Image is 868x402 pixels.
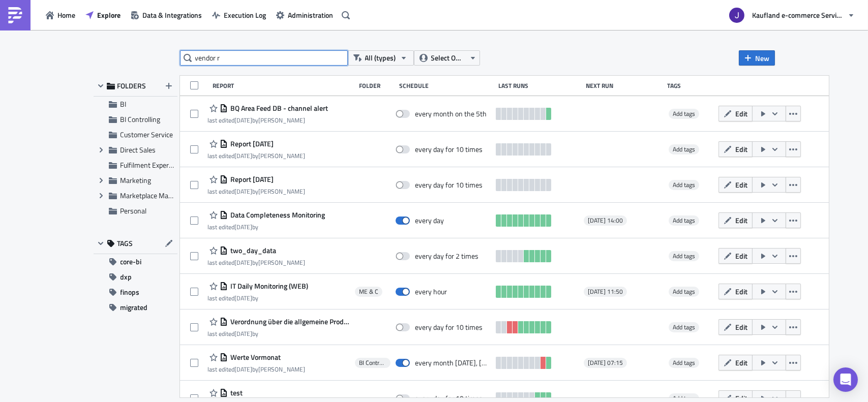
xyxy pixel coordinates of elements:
[348,50,414,66] button: All (types)
[234,187,252,196] time: 2025-09-10T10:53:41Z
[673,215,695,225] span: Add tags
[94,285,177,300] button: finops
[121,175,152,185] span: Marketing
[415,145,483,154] div: every day for 10 times
[121,129,173,140] span: Customer Service
[723,4,860,26] button: Kaufland e-commerce Services GmbH & Co. KG
[207,365,305,373] div: last edited by [PERSON_NAME]
[735,179,747,190] span: Edit
[234,115,252,125] time: 2025-09-10T11:31:40Z
[415,252,478,261] div: every day for 2 times
[359,359,386,367] span: BI Controlling
[399,82,493,89] div: Schedule
[673,109,695,118] span: Add tags
[359,82,394,89] div: Folder
[735,322,747,332] span: Edit
[359,288,378,296] span: ME & C
[588,217,623,225] span: [DATE] 14:00
[207,259,305,266] div: last edited by [PERSON_NAME]
[719,141,753,157] button: Edit
[669,180,699,190] span: Add tags
[207,152,305,160] div: last edited by [PERSON_NAME]
[228,210,325,220] span: Data Completeness Monitoring
[719,284,753,299] button: Edit
[673,251,695,261] span: Add tags
[415,358,491,367] div: every month on Monday, Tuesday, Wednesday, Thursday, Friday, Saturday, Sunday
[719,177,753,193] button: Edit
[415,109,487,118] div: every month on the 5th
[121,190,200,201] span: Marketplace Management
[752,10,844,20] span: Kaufland e-commerce Services GmbH & Co. KG
[41,7,80,23] button: Home
[228,353,281,362] span: Werte Vormonat
[7,7,23,23] img: PushMetrics
[121,300,148,315] span: migrated
[588,359,623,367] span: [DATE] 07:15
[735,108,747,119] span: Edit
[228,175,274,184] span: Report 2025-09-10
[207,330,350,337] div: last edited by
[57,10,75,20] span: Home
[667,82,714,89] div: Tags
[207,116,328,124] div: last edited by [PERSON_NAME]
[228,104,328,113] span: BQ Area Feed DB - channel alert
[756,53,770,64] span: New
[121,285,140,300] span: finops
[213,82,353,89] div: Report
[669,322,699,332] span: Add tags
[207,188,305,195] div: last edited by [PERSON_NAME]
[719,248,753,264] button: Edit
[669,251,699,261] span: Add tags
[673,287,695,296] span: Add tags
[80,7,126,23] button: Explore
[719,355,753,370] button: Edit
[719,106,753,121] button: Edit
[271,7,338,23] button: Administration
[117,81,146,90] span: FOLDERS
[234,364,252,374] time: 2025-09-02T13:40:07Z
[669,144,699,154] span: Add tags
[415,323,483,332] div: every day for 10 times
[719,212,753,228] button: Edit
[669,109,699,119] span: Add tags
[673,144,695,154] span: Add tags
[228,246,276,255] span: two_day_data
[228,282,308,291] span: IT Daily Monitoring (WEB)
[498,82,581,89] div: Last Runs
[669,287,699,297] span: Add tags
[288,10,333,20] span: Administration
[228,317,350,326] span: Verordnung über die allgemeine Produktsicherheit (GPSR)
[431,52,465,64] span: Select Owner
[728,7,745,24] img: Avatar
[735,144,747,154] span: Edit
[207,7,271,23] button: Execution Log
[415,287,447,296] div: every hour
[415,180,483,190] div: every day for 10 times
[121,160,185,170] span: Fulfilment Experience
[365,52,396,64] span: All (types)
[121,269,132,285] span: dxp
[121,254,142,269] span: core-bi
[719,319,753,335] button: Edit
[207,294,308,302] div: last edited by
[207,223,325,231] div: last edited by
[180,50,348,66] input: Search Reports
[735,251,747,261] span: Edit
[234,151,252,161] time: 2025-09-10T11:07:57Z
[126,7,207,23] button: Data & Integrations
[833,367,858,392] div: Open Intercom Messenger
[415,216,444,225] div: every day
[117,239,133,248] span: TAGS
[669,358,699,368] span: Add tags
[673,358,695,367] span: Add tags
[673,180,695,190] span: Add tags
[121,99,127,109] span: BI
[97,10,121,20] span: Explore
[94,254,177,269] button: core-bi
[735,286,747,297] span: Edit
[673,322,695,332] span: Add tags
